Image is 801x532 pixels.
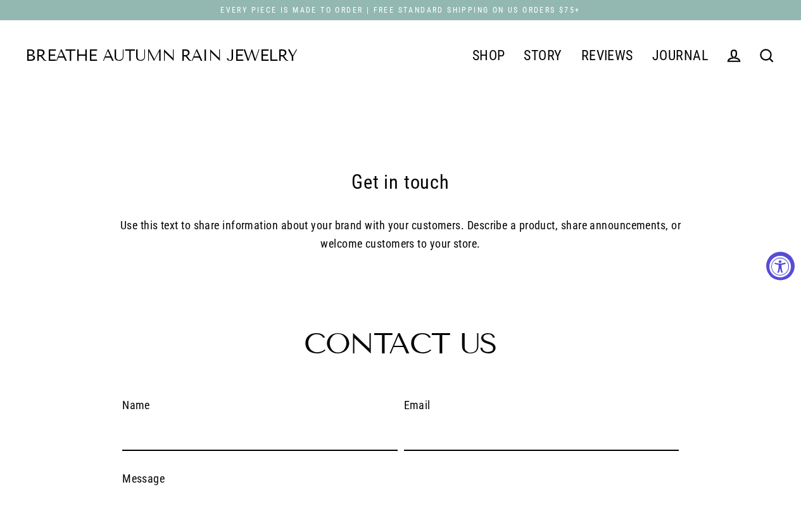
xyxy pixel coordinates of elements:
h2: Get in touch [110,167,692,198]
label: Message [122,470,679,488]
div: Primary [297,39,717,72]
a: REVIEWS [572,40,643,72]
a: JOURNAL [643,40,717,72]
h2: Contact us [122,329,679,358]
a: Breathe Autumn Rain Jewelry [25,48,297,64]
a: SHOP [463,40,515,72]
button: Accessibility Widget, click to open [766,252,795,281]
a: STORY [514,40,571,72]
label: Name [122,396,397,415]
p: Use this text to share information about your brand with your customers. Describe a product, shar... [110,217,692,253]
label: Email [404,396,679,415]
